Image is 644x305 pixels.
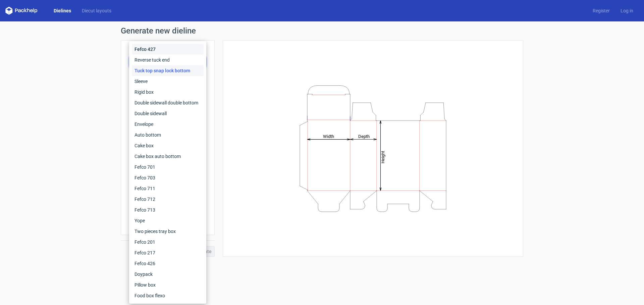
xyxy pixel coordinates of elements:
[132,269,204,280] div: Doypack
[132,226,204,237] div: Two pieces tray box
[615,7,639,14] a: Log in
[132,130,204,140] div: Auto bottom
[132,183,204,194] div: Fefco 711
[587,7,615,14] a: Register
[132,97,204,108] div: Double sidewall double bottom
[323,134,334,139] tspan: Width
[132,290,204,301] div: Food box flexo
[132,162,204,172] div: Fefco 701
[132,76,204,87] div: Sleeve
[132,280,204,290] div: Pillow box
[132,237,204,247] div: Fefco 201
[132,205,204,215] div: Fefco 713
[132,119,204,130] div: Envelope
[132,194,204,205] div: Fefco 712
[132,258,204,269] div: Fefco 426
[132,140,204,151] div: Cake box
[132,87,204,97] div: Rigid box
[380,151,385,163] tspan: Height
[76,7,117,14] a: Diecut layouts
[132,65,204,76] div: Tuck top snap lock bottom
[132,215,204,226] div: Yope
[132,108,204,119] div: Double sidewall
[358,134,370,139] tspan: Depth
[132,44,204,55] div: Fefco 427
[121,27,523,35] h1: Generate new dieline
[132,55,204,65] div: Reverse tuck end
[132,172,204,183] div: Fefco 703
[132,151,204,162] div: Cake box auto bottom
[132,247,204,258] div: Fefco 217
[48,7,76,14] a: Dielines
